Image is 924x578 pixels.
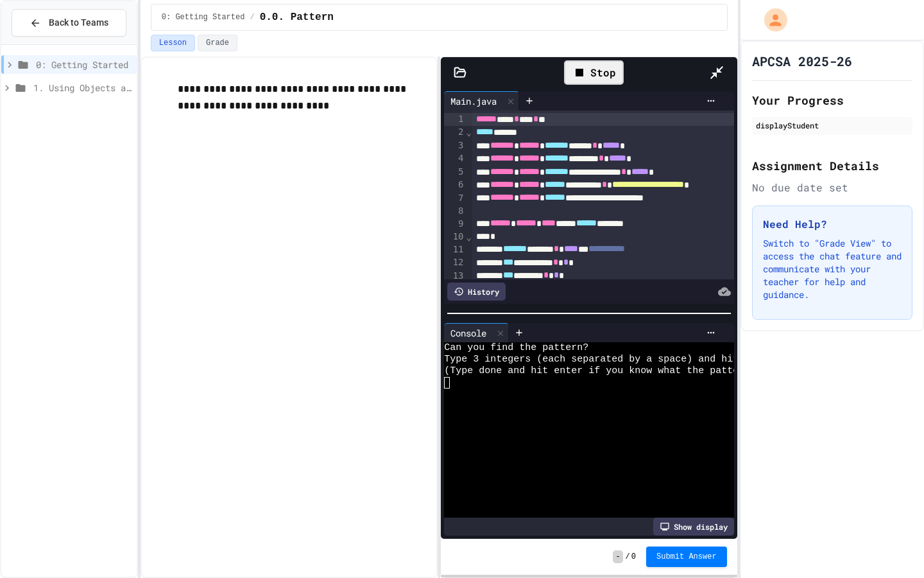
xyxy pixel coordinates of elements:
[631,552,636,562] span: 0
[646,547,727,567] button: Submit Answer
[444,256,465,269] div: 12
[751,5,791,35] div: My Account
[752,180,912,195] div: No due date set
[444,152,465,165] div: 4
[466,127,472,137] span: Fold line
[12,9,126,37] button: Back to Teams
[466,232,472,242] span: Fold line
[444,166,465,179] div: 5
[444,365,779,377] span: (Type done and hit enter if you know what the pattern is.)
[756,119,909,131] div: displayStudent
[260,10,334,25] span: 0.0. Pattern
[444,231,465,243] div: 10
[444,94,503,108] div: Main.java
[752,91,912,109] h2: Your Progress
[444,139,465,152] div: 3
[198,35,237,51] button: Grade
[444,126,465,139] div: 2
[444,342,588,354] span: Can you find the pattern?
[752,52,852,70] h1: APCSA 2025-26
[626,552,630,562] span: /
[444,243,465,256] div: 11
[447,283,506,301] div: History
[763,216,902,232] h3: Need Help?
[250,12,254,22] span: /
[444,218,465,231] div: 9
[36,58,132,71] span: 0: Getting Started
[656,552,717,562] span: Submit Answer
[444,91,519,110] div: Main.java
[444,270,465,283] div: 13
[444,205,465,218] div: 8
[444,192,465,205] div: 7
[49,16,108,30] span: Back to Teams
[613,550,622,563] span: -
[444,323,509,342] div: Console
[763,237,902,301] p: Switch to "Grade View" to access the chat feature and communicate with your teacher for help and ...
[444,354,779,365] span: Type 3 integers (each separated by a space) and hit enter:
[653,518,734,536] div: Show display
[151,35,195,51] button: Lesson
[444,326,493,340] div: Console
[564,60,624,85] div: Stop
[162,12,245,22] span: 0: Getting Started
[444,179,465,191] div: 6
[752,157,912,175] h2: Assignment Details
[33,81,132,94] span: 1. Using Objects and Methods
[444,113,465,126] div: 1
